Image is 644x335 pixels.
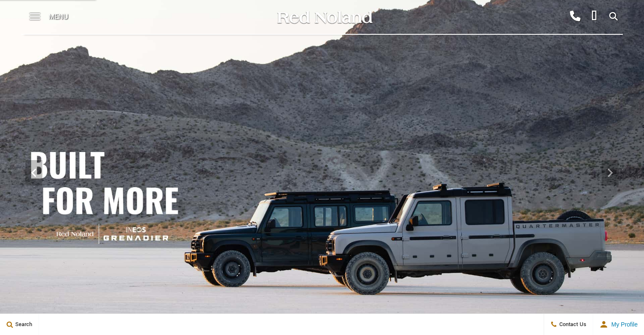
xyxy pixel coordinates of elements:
[25,160,42,185] div: Previous
[13,321,32,328] span: Search
[276,10,373,25] img: Red Noland Auto Group
[602,160,619,185] div: Next
[593,314,644,335] button: Open user profile menu
[557,321,586,328] span: Contact Us
[608,321,638,328] span: My Profile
